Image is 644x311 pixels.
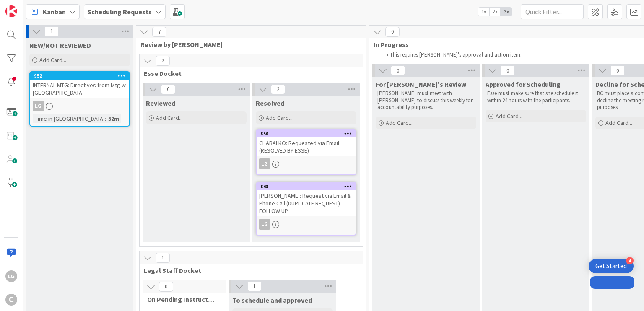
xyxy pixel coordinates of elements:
span: Resolved [256,99,284,107]
div: 952 [34,73,129,79]
span: 1 [156,253,170,263]
span: 0 [161,84,175,94]
b: Scheduling Requests [88,8,152,16]
div: 848 [260,184,356,189]
div: LG [259,219,270,230]
input: Quick Filter... [521,4,584,19]
p: [PERSON_NAME] must meet with [PERSON_NAME] to discuss this weekly for accountability purposes. [377,90,475,111]
div: [PERSON_NAME]: Request via Email & Phone Call (DUPLICATE REQUEST) FOLLOW UP [257,190,356,216]
p: Esse must make sure that she schedule it within 24 hours with the participants. [487,90,584,104]
img: Visit kanbanzone.com [5,5,17,17]
span: 1 [44,26,59,36]
span: 0 [610,65,625,75]
span: Add Card... [156,114,183,122]
span: Review by Esse [140,40,356,49]
div: 850 [260,131,356,137]
div: LG [33,101,44,111]
span: 1 [247,281,262,291]
span: Add Card... [39,56,66,64]
div: 952 [30,72,129,80]
span: Esse Docket [144,69,352,78]
span: Reviewed [146,99,175,107]
div: 4 [626,257,634,264]
div: LG [257,219,356,230]
a: 850CHABALKO: Requested via Email (RESOLVED BY ESSE)LG [256,129,356,175]
div: Get Started [595,262,627,270]
span: Add Card... [386,119,413,127]
div: LG [257,158,356,169]
div: 850 [257,130,356,137]
span: Approved for Scheduling [486,80,561,88]
div: CHABALKO: Requested via Email (RESOLVED BY ESSE) [257,137,356,156]
span: Add Card... [496,112,522,120]
span: On Pending Instructed by Legal [147,295,216,303]
span: Add Card... [266,114,293,122]
div: INTERNAL MTG: Directives from Mtg w [GEOGRAPHIC_DATA] [30,80,129,98]
span: 0 [159,282,173,292]
div: 848[PERSON_NAME]: Request via Email & Phone Call (DUPLICATE REQUEST) FOLLOW UP [257,183,356,216]
span: 0 [391,65,405,75]
span: 1x [478,8,489,16]
span: Add Card... [605,119,632,127]
span: Kanban [43,7,66,17]
span: : [105,114,106,123]
div: 952INTERNAL MTG: Directives from Mtg w [GEOGRAPHIC_DATA] [30,72,129,98]
div: Open Get Started checklist, remaining modules: 4 [589,259,634,273]
span: For Breanna's Review [376,80,466,88]
span: 2 [156,56,170,66]
a: 952INTERNAL MTG: Directives from Mtg w [GEOGRAPHIC_DATA]LGTime in [GEOGRAPHIC_DATA]:52m [29,71,130,127]
div: 850CHABALKO: Requested via Email (RESOLVED BY ESSE) [257,130,356,156]
span: 2x [489,8,501,16]
span: 0 [501,65,515,75]
div: LG [30,101,129,111]
div: LG [5,270,17,282]
div: 848 [257,183,356,190]
span: 2 [271,84,285,94]
div: 52m [106,114,121,123]
span: To schedule and approved [232,296,312,304]
span: Legal Staff Docket [144,266,352,275]
span: NEW/NOT REVIEWED [29,41,91,49]
span: 3x [501,8,512,16]
div: Time in [GEOGRAPHIC_DATA] [33,114,105,123]
div: LG [259,158,270,169]
span: 7 [152,27,166,37]
div: C [5,294,17,306]
a: 848[PERSON_NAME]: Request via Email & Phone Call (DUPLICATE REQUEST) FOLLOW UPLG [256,182,356,236]
span: 0 [385,27,400,37]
